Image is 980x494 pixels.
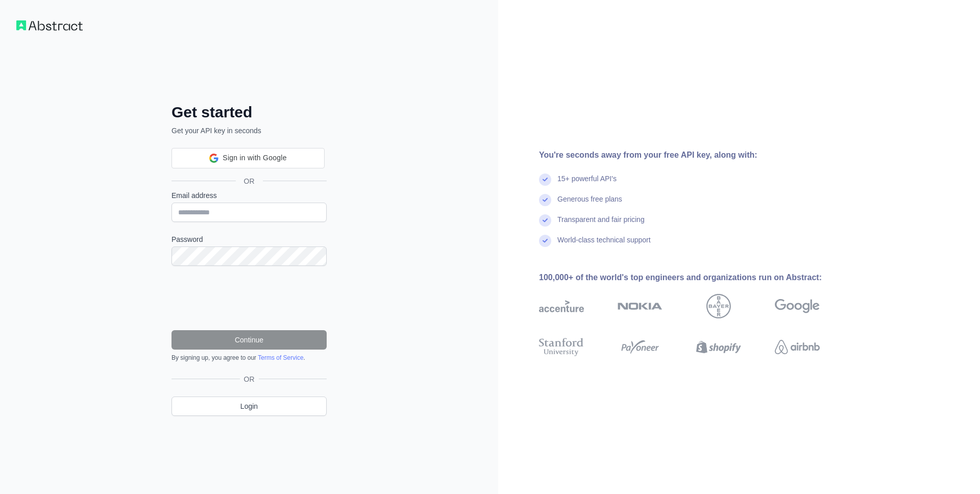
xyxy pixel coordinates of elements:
[171,278,327,318] iframe: reCAPTCHA
[539,336,584,358] img: stanford university
[557,214,645,235] div: Transparent and fair pricing
[171,234,327,244] label: Password
[557,174,617,194] div: 15+ powerful API's
[696,336,741,358] img: shopify
[539,149,852,161] div: You're seconds away from your free API key, along with:
[706,294,731,318] img: bayer
[539,235,551,247] img: check mark
[539,271,852,284] div: 100,000+ of the world's top engineers and organizations run on Abstract:
[557,235,651,255] div: World-class technical support
[223,153,286,163] span: Sign in with Google
[557,194,622,214] div: Generous free plans
[171,103,327,121] h2: Get started
[171,126,327,136] p: Get your API key in seconds
[258,354,303,361] a: Terms of Service
[236,176,263,186] span: OR
[171,354,327,362] div: By signing up, you agree to our .
[171,190,327,201] label: Email address
[539,194,551,206] img: check mark
[539,174,551,186] img: check mark
[16,20,83,31] img: Workflow
[171,148,325,168] div: Sign in with Google
[539,214,551,227] img: check mark
[171,330,327,350] button: Continue
[618,336,663,358] img: payoneer
[171,397,327,416] a: Login
[775,336,820,358] img: airbnb
[240,374,259,384] span: OR
[539,294,584,318] img: accenture
[775,294,820,318] img: google
[618,294,663,318] img: nokia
